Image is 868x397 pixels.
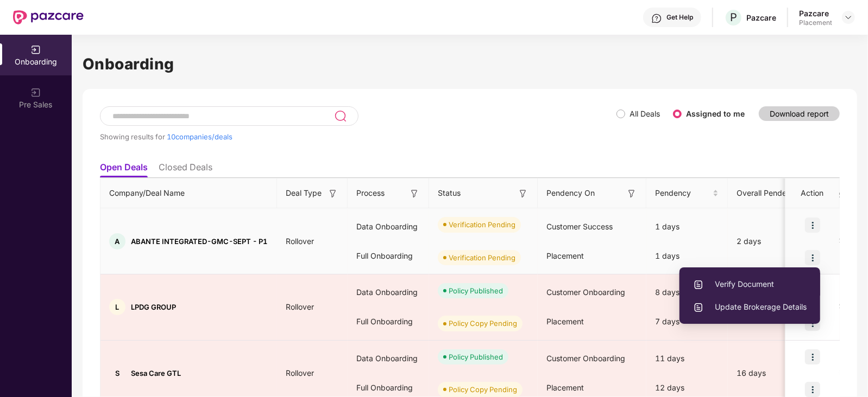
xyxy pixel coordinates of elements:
span: Sesa Care GTL [131,369,181,377]
div: L [109,299,125,315]
div: Placement [799,18,832,27]
img: icon [805,250,820,265]
span: 10 companies/deals [167,132,232,141]
div: Data Onboarding [348,344,429,373]
div: Data Onboarding [348,278,429,307]
span: Customer Success [546,222,613,231]
div: A [109,233,125,249]
img: svg+xml;base64,PHN2ZyBpZD0iVXBsb2FkX0xvZ3MiIGRhdGEtbmFtZT0iVXBsb2FkIExvZ3MiIHhtbG5zPSJodHRwOi8vd3... [693,302,704,313]
h1: Onboarding [83,52,857,76]
img: svg+xml;base64,PHN2ZyBpZD0iSGVscC0zMngzMiIgeG1sbnM9Imh0dHA6Ly93d3cudzMub3JnLzIwMDAvc3ZnIiB3aWR0aD... [651,13,662,24]
img: icon [805,217,820,233]
th: Overall Pendency [728,178,820,208]
th: Action [785,178,840,208]
div: Get Help [666,13,693,22]
div: 8 days [646,278,728,307]
span: Rollover [277,302,323,311]
div: S [109,365,125,381]
div: Verification Pending [449,252,515,263]
span: Verify Document [693,278,807,290]
span: ABANTE INTEGRATED-GMC-SEPT - P1 [131,237,267,246]
div: Policy Published [449,351,503,362]
span: Process [356,187,385,199]
div: Pazcare [746,12,776,23]
div: Policy Published [449,285,503,296]
th: Company/Deal Name [100,178,277,208]
img: svg+xml;base64,PHN2ZyB3aWR0aD0iMjAiIGhlaWdodD0iMjAiIHZpZXdCb3g9IjAgMCAyMCAyMCIgZmlsbD0ibm9uZSIgeG... [30,44,41,55]
span: Rollover [277,368,323,377]
div: Showing results for [100,132,617,141]
span: Rollover [277,236,323,246]
span: Pendency On [546,187,595,199]
img: svg+xml;base64,PHN2ZyB3aWR0aD0iMTYiIGhlaWdodD0iMTYiIHZpZXdCb3g9IjAgMCAxNiAxNiIgZmlsbD0ibm9uZSIgeG... [409,188,420,199]
span: Deal Type [286,187,322,199]
div: 7 days [646,307,728,336]
span: LPDG GROUP [131,303,176,311]
div: Full Onboarding [348,307,429,336]
img: New Pazcare Logo [13,10,84,24]
div: Policy Copy Pending [449,384,517,395]
label: Assigned to me [686,109,745,118]
button: Download report [759,106,840,121]
img: svg+xml;base64,PHN2ZyBpZD0iRHJvcGRvd24tMzJ4MzIiIHhtbG5zPSJodHRwOi8vd3d3LnczLm9yZy8yMDAwL3N2ZyIgd2... [844,13,853,22]
img: svg+xml;base64,PHN2ZyB3aWR0aD0iMTYiIGhlaWdodD0iMTYiIHZpZXdCb3g9IjAgMCAxNiAxNiIgZmlsbD0ibm9uZSIgeG... [626,188,637,199]
div: Policy Copy Pending [449,318,517,329]
img: svg+xml;base64,PHN2ZyB3aWR0aD0iMTYiIGhlaWdodD0iMTYiIHZpZXdCb3g9IjAgMCAxNiAxNiIgZmlsbD0ibm9uZSIgeG... [328,188,338,199]
img: svg+xml;base64,PHN2ZyB3aWR0aD0iMjAiIGhlaWdodD0iMjAiIHZpZXdCb3g9IjAgMCAyMCAyMCIgZmlsbD0ibm9uZSIgeG... [30,87,41,98]
span: Update Brokerage Details [693,301,807,313]
img: svg+xml;base64,PHN2ZyB3aWR0aD0iMTYiIGhlaWdodD0iMTYiIHZpZXdCb3g9IjAgMCAxNiAxNiIgZmlsbD0ibm9uZSIgeG... [518,188,529,199]
div: Full Onboarding [348,241,429,271]
div: Verification Pending [449,219,515,230]
span: P [730,11,737,24]
li: Open Deals [100,162,148,177]
span: Placement [546,383,584,392]
span: Status [438,187,461,199]
span: Customer Onboarding [546,354,625,363]
div: 16 days [728,367,820,379]
img: icon [805,349,820,364]
th: Pendency [646,178,728,208]
div: Data Onboarding [348,212,429,241]
span: Customer Onboarding [546,287,625,297]
div: 1 days [646,241,728,271]
div: 2 days [728,235,820,247]
img: svg+xml;base64,PHN2ZyBpZD0iVXBsb2FkX0xvZ3MiIGRhdGEtbmFtZT0iVXBsb2FkIExvZ3MiIHhtbG5zPSJodHRwOi8vd3... [693,279,704,290]
div: 1 days [646,212,728,241]
img: icon [805,382,820,397]
span: Placement [546,317,584,326]
div: Pazcare [799,8,832,18]
span: Placement [546,251,584,260]
span: Pendency [655,187,710,199]
img: svg+xml;base64,PHN2ZyB3aWR0aD0iMjQiIGhlaWdodD0iMjUiIHZpZXdCb3g9IjAgMCAyNCAyNSIgZmlsbD0ibm9uZSIgeG... [334,110,347,123]
label: All Deals [630,109,660,118]
li: Closed Deals [159,162,212,177]
div: 11 days [646,344,728,373]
